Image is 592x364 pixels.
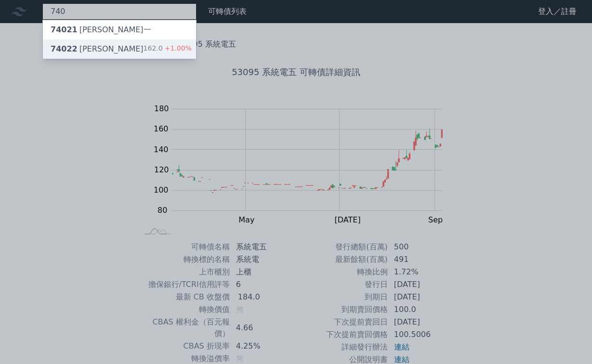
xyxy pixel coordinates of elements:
[163,44,192,52] span: +1.00%
[544,318,592,364] div: 聊天小工具
[544,318,592,364] iframe: Chat Widget
[43,20,196,39] a: 74021[PERSON_NAME]一
[51,44,78,53] span: 74022
[51,24,151,36] div: [PERSON_NAME]一
[144,43,192,55] div: 162.0
[51,25,78,34] span: 74021
[51,43,144,55] div: [PERSON_NAME]
[43,39,196,59] a: 74022[PERSON_NAME] 162.0+1.00%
